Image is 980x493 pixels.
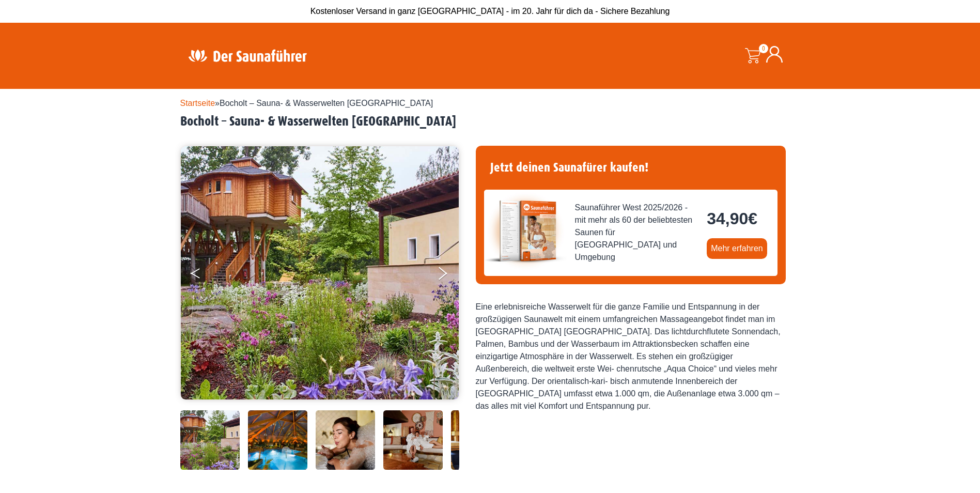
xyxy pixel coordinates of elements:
span: » [180,99,433,107]
h4: Jetzt deinen Saunafürer kaufen! [484,154,777,181]
span: € [748,209,757,228]
h2: Bocholt – Sauna- & Wasserwelten [GEOGRAPHIC_DATA] [180,114,800,130]
button: Next [437,263,462,288]
img: der-saunafuehrer-2025-west.jpg [484,190,567,272]
div: Eine erlebnisreiche Wasserwelt für die ganze Familie und Entspannung in der großzügigen Saunawelt... [476,301,786,412]
bdi: 34,90 [707,209,757,228]
span: Saunaführer West 2025/2026 - mit mehr als 60 der beliebtesten Saunen für [GEOGRAPHIC_DATA] und Um... [575,202,699,264]
span: Kostenloser Versand in ganz [GEOGRAPHIC_DATA] - im 20. Jahr für dich da - Sichere Bezahlung [310,7,670,16]
a: Mehr erfahren [707,238,767,259]
span: 0 [759,44,768,53]
span: Bocholt – Sauna- & Wasserwelten [GEOGRAPHIC_DATA] [220,99,433,107]
a: Startseite [180,99,215,107]
button: Previous [191,263,216,288]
